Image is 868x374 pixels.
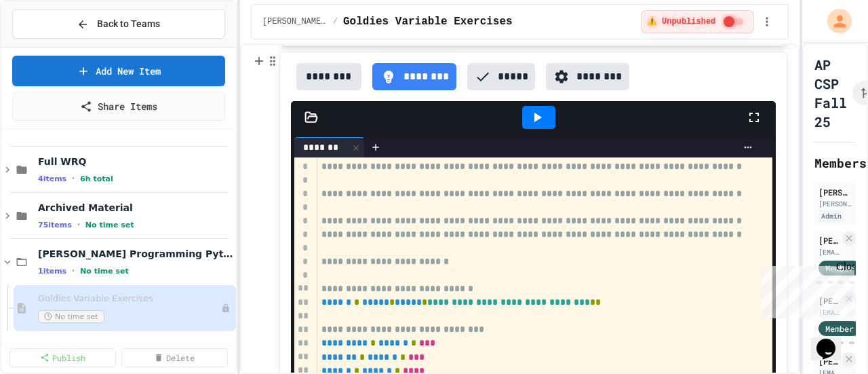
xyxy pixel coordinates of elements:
[818,234,840,246] div: [PERSON_NAME]
[97,17,160,31] span: Back to Teams
[818,186,852,198] div: [PERSON_NAME]
[85,221,134,229] span: No time set
[38,155,233,168] span: Full WRQ
[121,348,228,367] a: Delete
[818,355,840,367] div: [PERSON_NAME]
[38,310,104,323] span: No time set
[12,92,225,121] a: Share Items
[813,5,855,37] div: My Account
[12,10,225,39] button: Back to Teams
[5,5,94,86] div: Chat with us now!Close
[38,202,233,214] span: Archived Material
[221,303,231,313] div: Unpublished
[80,174,113,183] span: 6h total
[755,261,854,318] iframe: chat widget
[818,247,840,257] div: [EMAIL_ADDRESS][DOMAIN_NAME]
[38,221,72,229] span: 75 items
[72,265,75,276] span: •
[72,173,75,184] span: •
[262,16,328,27] span: Goldie Programming Python
[333,16,338,27] span: /
[814,153,867,172] h2: Members
[38,267,66,276] span: 1 items
[818,199,852,209] div: [PERSON_NAME][EMAIL_ADDRESS][PERSON_NAME][DOMAIN_NAME]
[814,55,847,131] h1: AP CSP Fall 25
[38,293,221,305] span: Goldies Variable Exercises
[9,348,116,367] a: Publish
[647,16,715,27] span: ⚠️ Unpublished
[641,10,754,33] div: ⚠️ Students cannot see this content! Click the toggle to publish it and make it visible to your c...
[343,14,513,30] span: Goldies Variable Exercises
[38,248,233,260] span: [PERSON_NAME] Programming Python
[38,174,66,183] span: 4 items
[12,56,225,86] a: Add New Item
[77,219,80,230] span: •
[818,210,844,222] div: Admin
[811,320,854,360] iframe: chat widget
[80,267,129,276] span: No time set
